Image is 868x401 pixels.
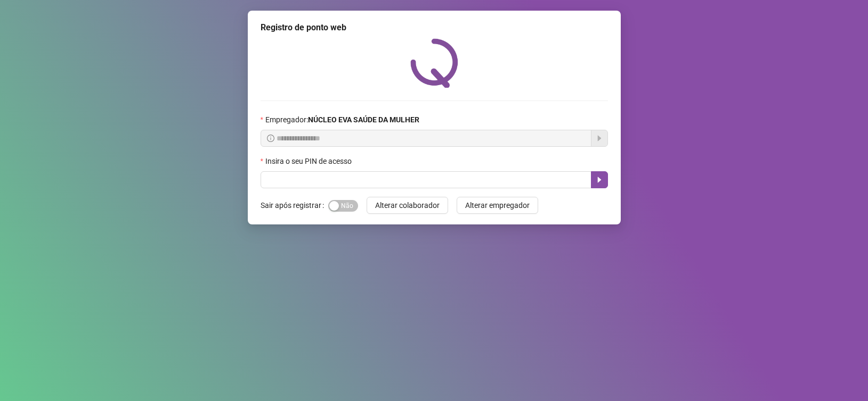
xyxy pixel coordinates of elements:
[261,197,328,214] label: Sair após registrar
[465,199,530,211] span: Alterar empregador
[308,115,419,124] strong: NÚCLEO EVA SAÚDE DA MULHER
[457,197,538,214] button: Alterar empregador
[261,21,608,34] div: Registro de ponto web
[410,38,458,88] img: QRPoint
[595,176,604,184] span: caret-right
[375,199,440,211] span: Alterar colaborador
[267,135,274,142] span: info-circle
[367,197,448,214] button: Alterar colaborador
[261,155,359,167] label: Insira o seu PIN de acesso
[265,114,419,126] span: Empregador :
